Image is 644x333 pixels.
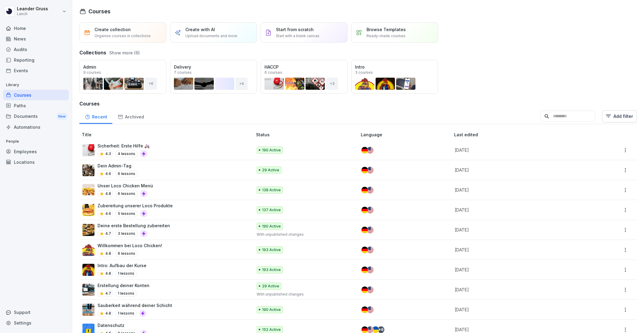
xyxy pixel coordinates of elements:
p: [DATE] [455,326,583,333]
a: Audits [3,44,69,55]
p: Upload documents and more [185,33,237,39]
p: 137 Active [262,207,281,213]
p: Create collection [95,26,131,33]
button: Add filter [602,110,637,122]
img: us.svg [367,326,373,333]
div: New [57,113,67,120]
p: Intro: Aufbau der Kurse [98,262,146,269]
p: 193 Active [262,247,281,253]
a: DocumentsNew [3,111,69,122]
img: de.svg [361,267,368,273]
div: Support [3,307,69,318]
p: 7 courses [174,71,192,74]
p: [DATE] [455,267,583,273]
a: Paths [3,100,69,111]
p: [DATE] [455,207,583,213]
img: us.svg [367,187,373,193]
a: Intro3 courses [351,60,438,94]
p: 4.6 [105,211,111,216]
div: Home [3,23,69,34]
a: Reporting [3,55,69,65]
p: 4.8 [105,311,111,316]
button: Show more (6) [109,50,140,56]
a: News [3,34,69,44]
img: de.svg [361,187,368,193]
p: 4.3 [105,151,111,157]
p: 6 lessons [115,190,138,197]
img: lfqm4qxhxxazmhnytvgjifca.png [82,244,95,256]
img: us.svg [367,286,373,293]
img: us.svg [367,247,373,253]
p: 3 lessons [115,230,138,237]
p: 4.6 [105,171,111,176]
p: 4.8 [105,251,111,256]
img: us.svg [367,306,373,313]
p: Start with a blank canvas [276,33,319,39]
p: 190 Active [262,224,281,229]
p: 152 Active [262,327,281,332]
h1: Courses [88,7,111,15]
p: Lanch [17,12,48,16]
img: de.svg [361,147,368,154]
p: 29 Active [262,167,279,173]
p: Intro [355,64,434,70]
a: Delivery7 courses+4 [170,60,257,94]
img: de.svg [361,306,368,313]
p: 6 lessons [115,250,138,257]
a: Archived [112,108,149,124]
p: 4.7 [105,291,111,296]
p: Unser Loco Chicken Menü [98,183,153,189]
p: 9 courses [83,71,101,74]
p: 4.8 [105,191,111,196]
p: Delivery [174,64,253,70]
a: Admin9 courses+6 [79,60,166,94]
p: 4.7 [105,231,111,236]
p: Willkommen bei Loco Chicken! [98,242,162,249]
p: With unpublished changes [257,292,351,297]
p: 1 lessons [115,270,137,277]
img: b70os9juvjf9pceuxkaiw0cw.png [82,204,95,216]
p: [DATE] [455,227,583,233]
div: Settings [3,318,69,328]
p: 138 Active [262,187,281,193]
p: Organise courses in collections [95,33,151,39]
a: Automations [3,122,69,132]
img: de.svg [361,167,368,173]
a: Employees [3,146,69,157]
p: People [3,137,69,146]
p: Language [361,131,452,138]
p: With unpublished changes [257,232,351,237]
img: de.svg [361,207,368,213]
p: 3 courses [355,71,373,74]
p: HACCP [264,64,344,70]
p: Title [82,131,254,138]
p: 4.8 [105,271,111,276]
p: Datenschutz [98,322,147,328]
img: snc91y4odgtnypq904nm9imt.png [82,264,95,276]
p: 5 lessons [115,210,138,217]
img: us.svg [367,227,373,233]
p: [DATE] [455,147,583,153]
p: [DATE] [455,247,583,253]
img: ua.svg [372,326,379,333]
a: Events [3,65,69,76]
img: us.svg [367,267,373,273]
p: 6 courses [264,71,282,74]
div: Locations [3,157,69,167]
img: mbzv0a1adexohu9durq61vss.png [82,304,95,316]
h3: Collections [79,49,106,56]
p: Create with AI [185,26,215,33]
p: Sauberkeit während deiner Schicht [98,302,172,309]
p: [DATE] [455,306,583,313]
a: Courses [3,90,69,100]
p: 1 lessons [115,290,137,297]
a: HACCP6 courses+3 [261,60,348,94]
p: Leander Gruss [17,6,48,11]
p: Browse Templates [367,26,406,33]
img: de.svg [361,286,368,293]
